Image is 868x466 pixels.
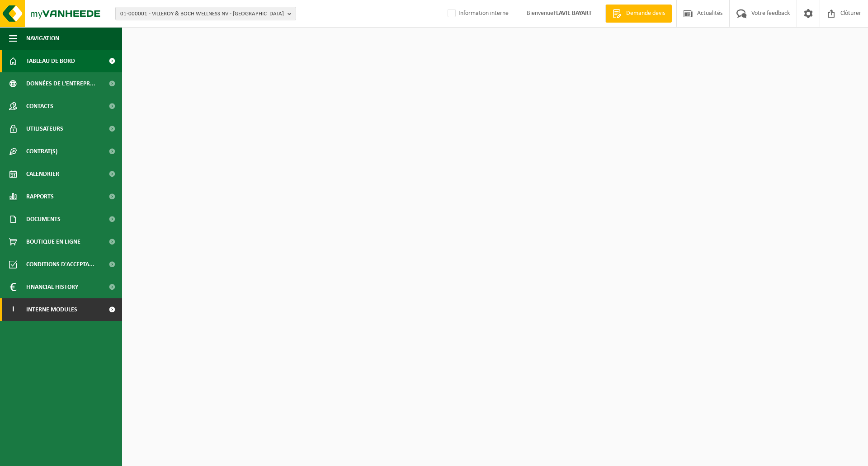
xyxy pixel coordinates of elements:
[26,95,53,118] span: Contacts
[115,7,296,20] button: 01-000001 - VILLEROY & BOCH WELLNESS NV - [GEOGRAPHIC_DATA]
[26,27,59,50] span: Navigation
[26,50,75,72] span: Tableau de bord
[26,163,59,185] span: Calendrier
[553,10,592,17] strong: FLAVIE BAYART
[26,118,63,140] span: Utilisateurs
[624,9,667,18] span: Demande devis
[26,208,61,231] span: Documents
[26,298,77,321] span: Interne modules
[26,72,95,95] span: Données de l'entrepr...
[26,276,78,298] span: Financial History
[26,140,57,163] span: Contrat(s)
[120,7,284,21] span: 01-000001 - VILLEROY & BOCH WELLNESS NV - [GEOGRAPHIC_DATA]
[26,185,54,208] span: Rapports
[446,7,509,20] label: Information interne
[26,231,80,253] span: Boutique en ligne
[605,5,672,23] a: Demande devis
[26,253,94,276] span: Conditions d'accepta...
[9,298,17,321] span: I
